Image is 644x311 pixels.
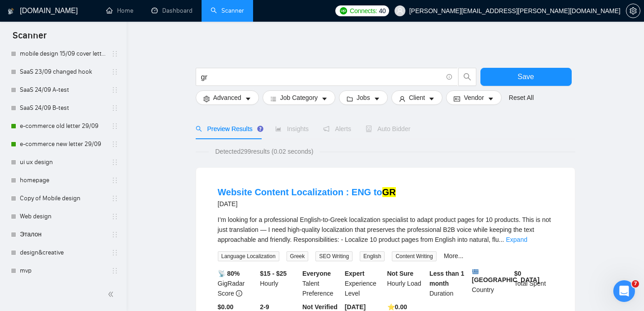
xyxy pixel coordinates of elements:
button: userClientcaret-down [391,90,443,105]
button: folderJobscaret-down [339,90,388,105]
span: idcard [454,95,460,102]
mark: GR [382,187,396,197]
span: Insights [275,125,309,132]
span: setting [203,95,210,102]
span: holder [111,231,118,238]
a: homepage [20,171,106,189]
button: Save [480,68,572,86]
img: upwork-logo.png [340,7,347,14]
span: I’m looking for a professional English-to-Greek localization specialist to adapt product pages fo... [218,216,551,243]
span: caret-down [321,95,328,102]
div: Country [470,269,512,298]
span: holder [111,249,118,256]
div: Total Spent [512,269,555,298]
span: Auto Bidder [366,125,410,132]
span: Scanner [5,29,54,48]
b: $ 0 [514,270,522,277]
span: Preview Results [196,125,261,132]
b: 📡 80% [218,270,240,277]
span: holder [111,177,118,184]
div: Talent Preference [301,269,343,298]
a: SaaS 23/09 changed hook [20,63,106,81]
span: Greek [287,251,309,261]
span: area-chart [275,126,282,132]
span: search [196,126,202,132]
a: dashboardDashboard [151,7,193,14]
span: SEO Writing [315,251,353,261]
div: [DATE] [218,198,396,209]
b: Expert [345,270,365,277]
b: 2-9 [260,303,269,311]
img: 🇬🇷 [472,269,479,275]
span: Vendor [464,93,484,103]
button: barsJob Categorycaret-down [263,90,335,105]
div: Duration [428,269,470,298]
a: setting [626,7,640,14]
span: 40 [379,6,385,16]
a: mvp [20,262,106,280]
a: Эталон [20,226,106,244]
span: info-circle [447,74,452,80]
img: logo [8,4,14,19]
span: holder [111,68,118,75]
b: [DATE] [345,303,366,311]
a: ui ux design [20,153,106,171]
span: holder [111,267,118,274]
button: settingAdvancedcaret-down [196,90,259,105]
span: robot [366,126,372,132]
span: double-left [108,290,117,299]
span: holder [111,141,118,148]
span: folder [347,95,353,102]
span: holder [111,50,118,57]
span: search [459,73,476,81]
span: caret-down [488,95,494,102]
span: ... [499,236,504,243]
span: holder [111,213,118,220]
span: Client [409,93,425,103]
span: Alerts [323,125,351,132]
div: Hourly Load [385,269,428,298]
a: More... [444,252,464,259]
button: setting [626,4,640,18]
span: Content Writing [392,251,436,261]
b: Everyone [302,270,331,277]
b: Less than 1 month [429,270,464,287]
span: Advanced [213,93,241,103]
span: caret-down [245,95,251,102]
span: holder [111,159,118,166]
span: user [399,95,405,102]
iframe: Intercom live chat [613,280,635,302]
a: e-commerce old letter 29/09 [20,117,106,135]
span: Save [517,71,534,82]
div: Hourly [258,269,301,298]
span: setting [626,7,640,14]
span: English [360,251,385,261]
span: Jobs [357,93,370,103]
a: homeHome [106,7,133,14]
b: Not Sure [387,270,414,277]
span: Job Category [280,93,318,103]
div: Experience Level [343,269,385,298]
span: Language Localization [218,251,279,261]
span: holder [111,123,118,130]
a: e-commerce new letter 29/09 [20,135,106,153]
a: Website Content Localization : ENG toGR [218,187,396,197]
span: caret-down [374,95,380,102]
a: searchScanner [211,7,244,14]
button: search [458,68,476,86]
span: notification [323,126,329,132]
a: Expand [506,236,527,243]
span: Detected 299 results (0.02 seconds) [209,146,320,156]
span: user [397,8,403,14]
input: Search Freelance Jobs... [201,71,442,83]
div: Tooltip anchor [256,125,264,133]
a: design&creative [20,244,106,262]
span: Connects: [350,6,377,16]
b: [GEOGRAPHIC_DATA] [472,269,540,283]
span: holder [111,195,118,202]
a: SaaS 24/09 A-test [20,81,106,99]
b: Not Verified [302,303,338,311]
a: mobile design 15/09 cover letter another first part [20,45,106,63]
span: holder [111,104,118,112]
button: idcardVendorcaret-down [446,90,501,105]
